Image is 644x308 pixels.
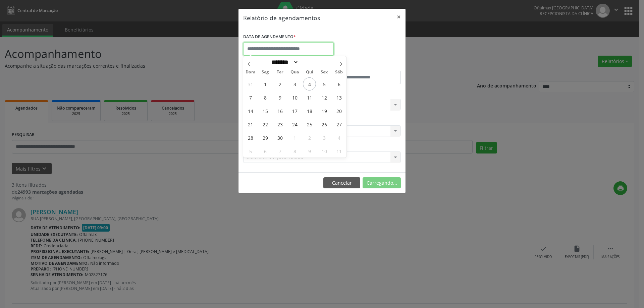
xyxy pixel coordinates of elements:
[302,70,317,74] span: Qui
[303,91,316,104] span: Setembro 11, 2025
[243,13,320,22] h5: Relatório de agendamentos
[273,70,287,74] span: Ter
[244,118,257,131] span: Setembro 21, 2025
[332,118,345,131] span: Setembro 27, 2025
[318,131,331,144] span: Outubro 3, 2025
[318,91,331,104] span: Setembro 12, 2025
[259,91,272,104] span: Setembro 8, 2025
[243,70,258,74] span: Dom
[273,118,286,131] span: Setembro 23, 2025
[303,131,316,144] span: Outubro 2, 2025
[288,131,301,144] span: Outubro 1, 2025
[324,60,401,71] label: ATÉ
[363,177,401,189] button: Carregando...
[244,104,257,117] span: Setembro 14, 2025
[299,59,321,66] input: Year
[273,104,286,117] span: Setembro 16, 2025
[332,91,345,104] span: Setembro 13, 2025
[318,144,331,158] span: Outubro 10, 2025
[288,91,301,104] span: Setembro 10, 2025
[243,32,296,42] label: DATA DE AGENDAMENTO
[332,131,345,144] span: Outubro 4, 2025
[303,118,316,131] span: Setembro 25, 2025
[244,77,257,90] span: Agosto 31, 2025
[288,144,301,158] span: Outubro 8, 2025
[259,131,272,144] span: Setembro 29, 2025
[273,77,286,90] span: Setembro 2, 2025
[269,59,299,66] select: Month
[259,144,272,158] span: Outubro 6, 2025
[332,70,346,74] span: Sáb
[392,9,406,25] button: Close
[244,144,257,158] span: Outubro 5, 2025
[288,118,301,131] span: Setembro 24, 2025
[288,104,301,117] span: Setembro 17, 2025
[273,91,286,104] span: Setembro 9, 2025
[318,118,331,131] span: Setembro 26, 2025
[259,104,272,117] span: Setembro 15, 2025
[287,70,302,74] span: Qua
[273,144,286,158] span: Outubro 7, 2025
[323,177,360,189] button: Cancelar
[244,91,257,104] span: Setembro 7, 2025
[332,144,345,158] span: Outubro 11, 2025
[259,77,272,90] span: Setembro 1, 2025
[244,131,257,144] span: Setembro 28, 2025
[332,77,345,90] span: Setembro 6, 2025
[303,77,316,90] span: Setembro 4, 2025
[318,104,331,117] span: Setembro 19, 2025
[258,70,273,74] span: Seg
[259,118,272,131] span: Setembro 22, 2025
[318,77,331,90] span: Setembro 5, 2025
[288,77,301,90] span: Setembro 3, 2025
[273,131,286,144] span: Setembro 30, 2025
[303,104,316,117] span: Setembro 18, 2025
[303,144,316,158] span: Outubro 9, 2025
[317,70,332,74] span: Sex
[332,104,345,117] span: Setembro 20, 2025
